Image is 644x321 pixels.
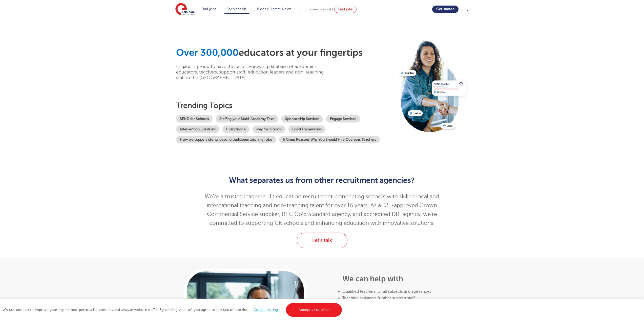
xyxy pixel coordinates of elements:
[222,126,250,133] a: Compliance
[257,7,292,11] a: Blogs & Latest News
[198,192,446,228] p: We’re a trusted leader in UK education recruitment, connecting schools with skilled local and int...
[216,115,278,122] a: Staffing your Multi-Academy Trust
[176,136,276,143] a: How we support clients beyond traditional teaching roles
[342,288,455,295] li: Qualified teachers for all subjects and age ranges
[286,303,342,317] a: Accept all cookies
[226,7,246,11] a: For Schools
[176,101,396,110] h3: Trending topics
[342,295,455,301] li: Teaching assistants & other support staff
[288,126,325,133] a: Local Frameworks
[334,6,357,13] a: Find jobs
[176,115,213,122] a: SEND for Schools
[254,308,280,312] a: Cookie settings
[279,136,380,143] a: 5 Great Reasons Why You Should Hire Overseas Teachers
[176,47,239,58] span: Over 300,000
[432,6,459,13] a: Get started
[3,308,343,312] span: We use cookies to improve your experience, personalise content, and analyse website traffic. By c...
[309,8,333,11] span: Looking for work?
[342,275,455,283] h2: We can help with
[297,233,347,248] a: Let's talk
[253,126,285,133] a: iday for schools
[338,7,352,11] span: Find jobs
[176,47,396,59] h1: educators at your fingertips
[198,176,446,185] h2: What separates us from other recruitment agencies?
[175,3,195,16] img: Engage Education
[176,126,219,133] a: Intervention Solutions
[176,64,332,80] p: Engage is proud to have the fastest-growing database of academics, educators, teachers, support s...
[201,7,216,11] a: Find jobs
[326,115,360,122] a: Engage Services
[281,115,323,122] a: Sponsorship Services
